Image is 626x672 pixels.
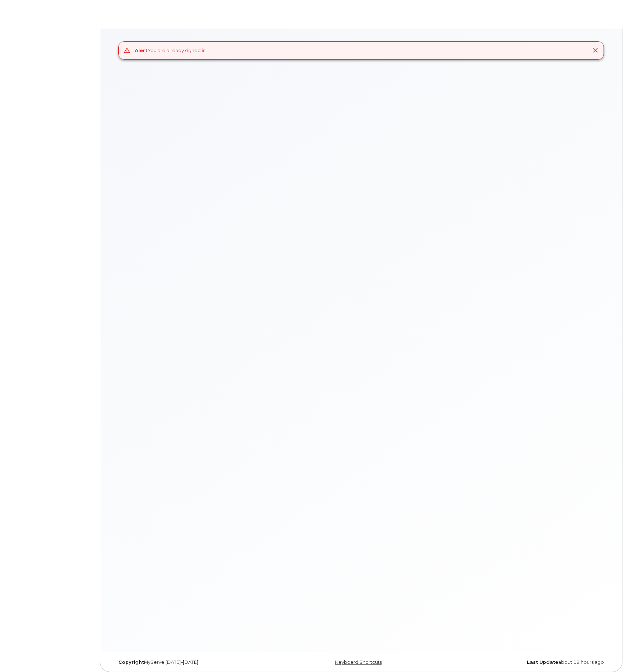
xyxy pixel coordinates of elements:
[527,660,558,665] strong: Last Update
[335,660,382,665] a: Keyboard Shortcuts
[135,47,148,53] strong: Alert
[113,660,278,665] div: MyServe [DATE]–[DATE]
[444,660,609,665] div: about 19 hours ago
[135,47,207,54] div: You are already signed in.
[118,660,144,665] strong: Copyright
